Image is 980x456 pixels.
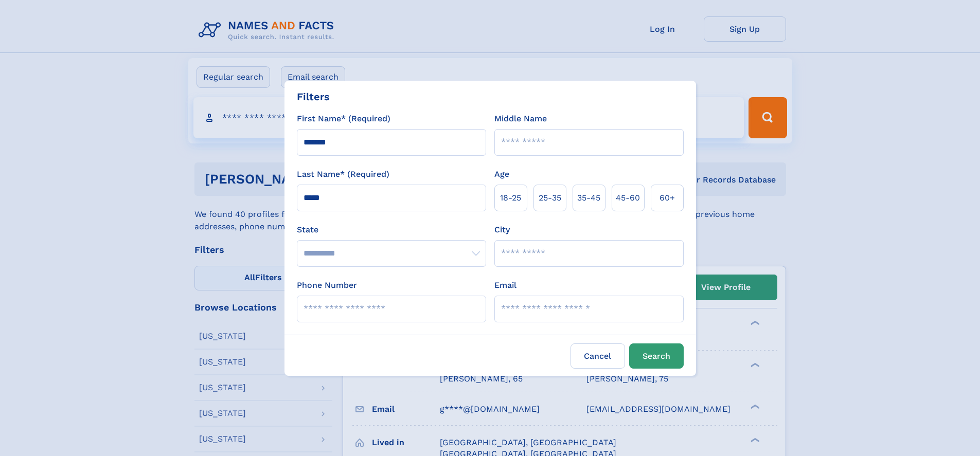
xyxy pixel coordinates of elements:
label: First Name* (Required) [297,113,390,125]
label: Last Name* (Required) [297,168,389,180]
label: State [297,224,486,236]
button: Search [629,343,684,369]
label: Cancel [571,343,625,369]
span: 45‑60 [616,192,640,204]
label: City [494,224,510,236]
label: Phone Number [297,279,357,291]
label: Middle Name [494,113,547,125]
div: Filters [297,89,330,104]
span: 35‑45 [577,192,600,204]
span: 18‑25 [500,192,521,204]
label: Email [494,279,516,291]
label: Age [494,168,509,180]
span: 25‑35 [539,192,561,204]
span: 60+ [660,192,675,204]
